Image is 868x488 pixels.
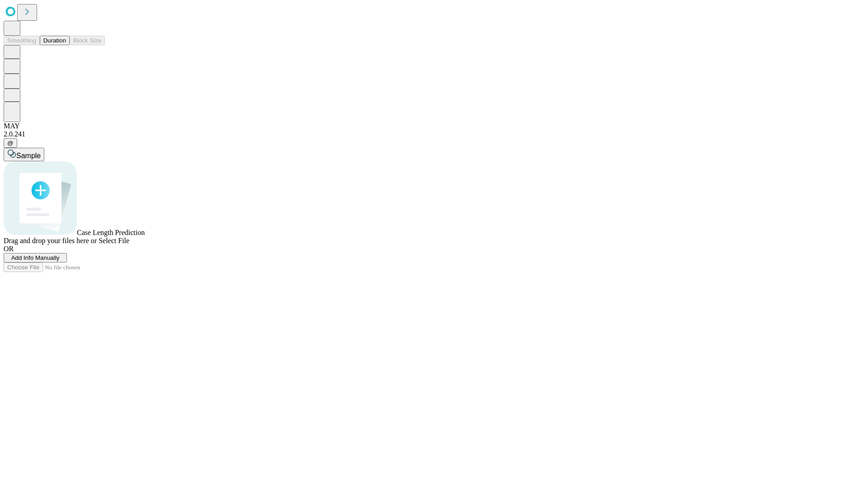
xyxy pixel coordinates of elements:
[4,253,67,263] button: Add Info Manually
[4,130,864,138] div: 2.0.241
[4,237,97,244] span: Drag and drop your files here or
[99,237,129,244] span: Select File
[40,36,70,45] button: Duration
[4,36,40,45] button: Smoothing
[4,122,864,130] div: MAY
[7,140,14,146] span: @
[4,245,14,253] span: OR
[77,229,145,236] span: Case Length Prediction
[4,138,17,148] button: @
[11,254,60,261] span: Add Info Manually
[4,148,44,161] button: Sample
[16,152,41,160] span: Sample
[70,36,105,45] button: Block Size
